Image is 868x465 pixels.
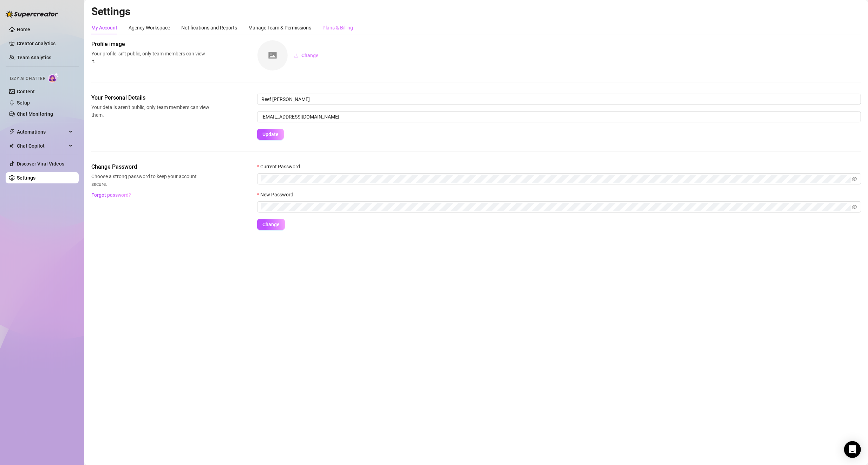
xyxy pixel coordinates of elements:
span: thunderbolt [9,129,15,135]
div: Notifications and Reports [181,24,237,32]
label: New Password [257,191,298,198]
input: New Password [261,203,851,211]
span: Choose a strong password to keep your account secure. [91,173,209,188]
div: Agency Workspace [129,24,170,32]
a: Setup [17,100,30,106]
div: Manage Team & Permissions [248,24,311,32]
span: Update [262,132,279,137]
span: Change [301,53,319,58]
span: Your Personal Details [91,94,209,102]
input: Enter name [257,94,861,105]
img: square-placeholder.png [257,40,288,70]
span: upload [294,53,299,58]
h2: Settings [91,5,861,18]
img: Chat Copilot [9,143,14,148]
span: Automations [17,126,67,137]
label: Current Password [257,163,305,170]
a: Team Analytics [17,55,51,60]
button: Forgot password? [91,189,131,201]
div: My Account [91,24,117,32]
span: Forgot password? [92,192,131,198]
img: AI Chatter [48,73,59,83]
span: eye-invisible [852,204,857,209]
a: Settings [17,175,35,181]
a: Creator Analytics [17,38,73,49]
a: Chat Monitoring [17,111,53,117]
a: Discover Viral Videos [17,161,64,167]
a: Content [17,89,35,94]
input: Enter new email [257,111,861,122]
button: Change [288,50,324,61]
img: logo-BBDzfeDw.svg [6,11,58,18]
span: Profile image [91,40,209,48]
span: Izzy AI Chatter [10,75,45,82]
div: Plans & Billing [322,24,353,32]
input: Current Password [261,175,851,183]
a: Home [17,27,30,32]
span: Change Password [91,163,209,171]
span: Chat Copilot [17,140,67,151]
span: Change [262,222,280,227]
button: Update [257,129,284,140]
button: Change [257,219,285,230]
span: Your details aren’t public, only team members can view them. [91,103,209,119]
span: Your profile isn’t public, only team members can view it. [91,50,209,65]
span: eye-invisible [852,176,857,181]
div: Open Intercom Messenger [844,441,861,458]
